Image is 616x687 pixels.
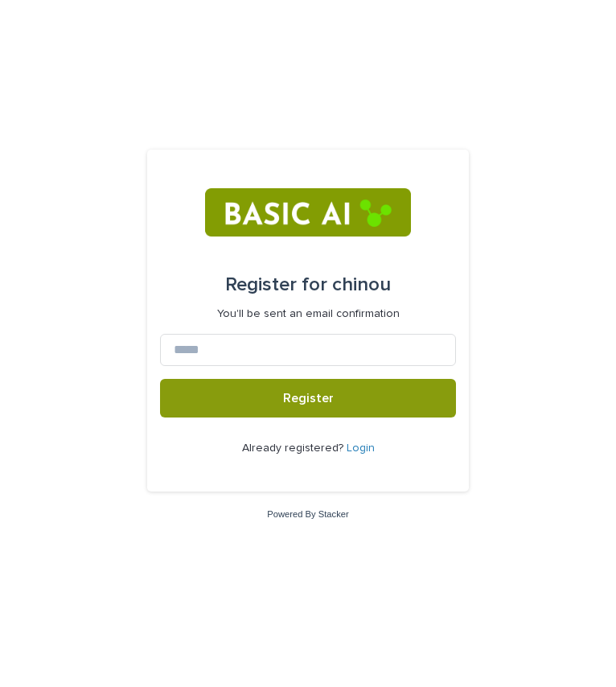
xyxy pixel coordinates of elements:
[347,442,375,454] a: Login
[242,442,347,454] span: Already registered?
[217,307,400,321] p: You'll be sent an email confirmation
[283,392,334,405] span: Register
[205,188,410,237] img: RtIB8pj2QQiOZo6waziI
[225,275,327,294] span: Register for
[267,509,348,519] a: Powered By Stacker
[225,262,391,307] div: chinou
[160,379,456,418] button: Register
